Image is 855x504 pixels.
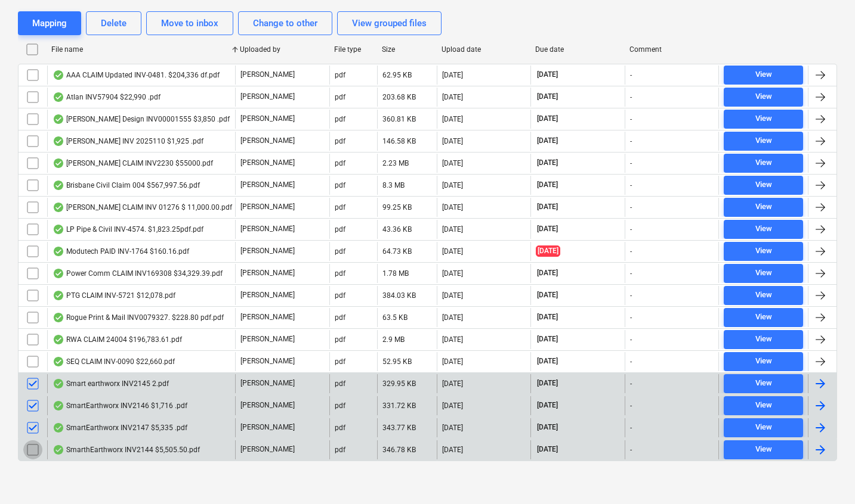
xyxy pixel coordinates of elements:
[86,11,141,35] button: Delete
[240,45,325,54] div: Uploaded by
[442,71,463,79] div: [DATE]
[335,247,345,256] div: pdf
[382,159,409,167] div: 2.23 MB
[53,70,220,80] div: AAA CLAIM Updated INV-0481. $204,336 df.pdf
[755,134,772,148] div: View
[536,136,559,146] span: [DATE]
[53,70,64,80] div: OCR finished
[335,446,345,454] div: pdf
[335,137,345,145] div: pdf
[240,422,295,433] p: [PERSON_NAME]
[755,266,772,280] div: View
[382,313,408,322] div: 63.5 KB
[382,93,416,101] div: 203.68 KB
[53,401,187,410] div: SmartEarthworx INV2146 $1,716 .pdf
[53,445,200,455] div: SmarthEarthworx INV2144 $5,505.50.pdf
[630,247,632,256] div: -
[18,11,81,35] button: Mapping
[755,399,772,412] div: View
[535,45,620,54] div: Due date
[630,291,632,300] div: -
[240,290,295,300] p: [PERSON_NAME]
[755,377,772,390] div: View
[536,334,559,344] span: [DATE]
[53,247,189,256] div: Modutech PAID INV-1764 $160.16.pdf
[442,379,463,388] div: [DATE]
[724,132,803,151] button: View
[53,136,203,146] div: [PERSON_NAME] INV 2025110 $1,925 .pdf
[335,402,345,410] div: pdf
[755,354,772,368] div: View
[53,247,64,256] div: OCR finished
[240,268,295,278] p: [PERSON_NAME]
[335,291,345,300] div: pdf
[442,424,463,432] div: [DATE]
[53,445,64,455] div: OCR finished
[536,180,559,190] span: [DATE]
[536,356,559,366] span: [DATE]
[724,110,803,129] button: View
[334,45,372,54] div: File type
[630,181,632,189] div: -
[335,93,345,101] div: pdf
[53,291,175,300] div: PTG CLAIM INV-5721 $12,078.pdf
[442,137,463,145] div: [DATE]
[442,225,463,234] div: [DATE]
[53,92,160,102] div: Atlan INV57904 $22,990 .pdf
[724,286,803,305] button: View
[629,45,714,54] div: Comment
[755,156,772,170] div: View
[146,11,233,35] button: Move to inbox
[240,224,295,234] p: [PERSON_NAME]
[536,268,559,278] span: [DATE]
[53,357,64,366] div: OCR finished
[335,115,345,123] div: pdf
[53,423,187,433] div: SmartEarthworx INV2147 $5,335 .pdf
[382,181,405,189] div: 8.3 MB
[442,181,463,189] div: [DATE]
[382,357,412,366] div: 52.95 KB
[724,396,803,415] button: View
[382,335,405,344] div: 2.9 MB
[240,312,295,322] p: [PERSON_NAME]
[53,114,64,124] div: OCR finished
[630,137,632,145] div: -
[536,92,559,102] span: [DATE]
[724,242,803,261] button: View
[536,312,559,322] span: [DATE]
[335,181,345,189] div: pdf
[630,225,632,234] div: -
[630,357,632,366] div: -
[53,379,64,388] div: OCR finished
[724,308,803,327] button: View
[442,203,463,211] div: [DATE]
[442,291,463,300] div: [DATE]
[53,379,169,388] div: Smart earthworx INV2145 2.pdf
[352,15,427,31] div: View grouped files
[53,269,64,278] div: OCR finished
[240,202,295,212] p: [PERSON_NAME]
[630,269,632,278] div: -
[335,424,345,432] div: pdf
[53,225,64,234] div: OCR finished
[240,92,295,102] p: [PERSON_NAME]
[382,402,416,410] div: 331.72 KB
[795,447,855,504] div: Chat Widget
[240,400,295,410] p: [PERSON_NAME]
[630,402,632,410] div: -
[382,291,416,300] div: 384.03 KB
[442,446,463,454] div: [DATE]
[53,181,64,190] div: OCR finished
[755,178,772,192] div: View
[51,45,230,54] div: File name
[536,290,559,300] span: [DATE]
[536,224,559,234] span: [DATE]
[536,245,560,257] span: [DATE]
[724,330,803,349] button: View
[335,225,345,234] div: pdf
[755,443,772,456] div: View
[382,424,416,432] div: 343.77 KB
[755,244,772,258] div: View
[382,247,412,256] div: 64.73 KB
[240,70,295,80] p: [PERSON_NAME]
